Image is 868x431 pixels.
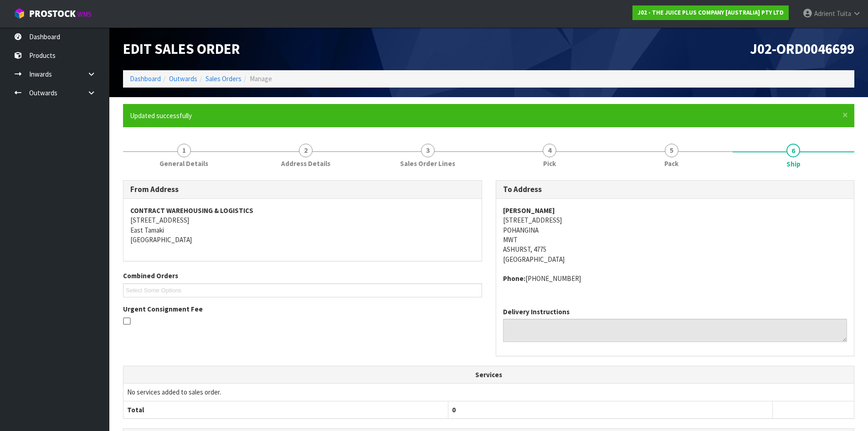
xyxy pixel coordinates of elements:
a: Dashboard [130,74,161,83]
span: Ship [786,159,801,169]
address: [STREET_ADDRESS] POHANGINA MWT ASHURST, 4775 [GEOGRAPHIC_DATA] [503,206,847,265]
span: Tuita [837,9,851,18]
strong: CONTRACT WAREHOUSING & LOGISTICS [130,206,253,215]
span: Sales Order Lines [400,159,455,168]
span: Manage [250,74,272,83]
span: Address Details [281,159,330,168]
a: Sales Orders [205,74,241,83]
td: No services added to sales order. [123,384,854,401]
label: Combined Orders [123,271,178,280]
span: J02-ORD0046699 [750,40,854,58]
span: Pack [664,159,678,168]
strong: J02 - THE JUICE PLUS COMPANY [AUSTRALIA] PTY LTD [637,9,784,16]
span: 3 [421,144,435,157]
span: General Details [159,159,208,168]
th: Total [123,401,448,418]
span: Edit Sales Order [123,40,240,58]
address: [STREET_ADDRESS] East Tamaki [GEOGRAPHIC_DATA] [130,206,475,245]
span: Updated successfully [130,111,192,120]
label: Delivery Instructions [503,307,570,317]
span: × [842,109,848,121]
span: Adrient [814,9,835,18]
a: J02 - THE JUICE PLUS COMPANY [AUSTRALIA] PTY LTD [632,5,789,20]
span: 5 [665,144,678,157]
span: 0 [452,405,456,414]
small: WMS [77,10,92,19]
span: 1 [177,144,191,157]
label: Urgent Consignment Fee [123,304,203,314]
th: Services [123,366,854,384]
span: 2 [299,144,313,157]
img: cube-alt.png [14,8,25,19]
span: Pick [543,159,556,168]
address: [PHONE_NUMBER] [503,274,847,283]
strong: phone [503,274,525,283]
span: 4 [543,144,556,157]
strong: [PERSON_NAME] [503,206,555,215]
span: ProStock [29,8,76,20]
a: Outwards [169,74,197,83]
span: 6 [786,144,800,157]
h3: To Address [503,185,847,194]
h3: From Address [130,185,475,194]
